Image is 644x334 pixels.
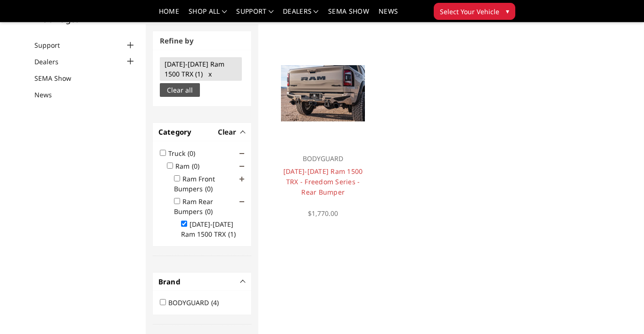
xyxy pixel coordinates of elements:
label: Truck [168,149,201,158]
a: SEMA Show [34,73,83,83]
a: Support [236,8,273,22]
h4: Category [158,127,246,137]
span: Click to show/hide children [239,151,244,156]
span: $1,770.00 [308,209,338,218]
p: BODYGUARD [282,153,364,164]
span: (0) [192,162,199,171]
label: [DATE]-[DATE] Ram 1500 TRX [181,220,241,239]
span: [DATE]-[DATE] Ram 1500 TRX (1) x [165,60,224,78]
a: Dealers [283,8,319,22]
h3: Refine by [153,31,252,51]
label: Ram Front Bumpers [174,174,218,193]
span: ▾ [506,6,509,16]
span: Clear all [167,86,193,94]
label: BODYGUARD [168,298,224,307]
span: Click to show/hide children [239,164,244,169]
h5: Web Pages [34,15,136,23]
span: Click to show/hide children [239,177,244,181]
a: Dealers [34,57,70,67]
span: (1) [228,230,236,239]
span: (0) [205,184,213,193]
span: (4) [211,298,219,307]
a: shop all [189,8,227,22]
span: Click to show/hide children [239,199,244,204]
button: - [241,129,246,134]
button: Select Your Vehicle [434,3,515,20]
span: (0) [205,207,213,216]
span: Select Your Vehicle [440,7,499,17]
h4: Brand [158,276,246,287]
a: News [379,8,398,22]
a: SEMA Show [328,8,369,22]
span: (0) [188,149,195,158]
label: Ram Rear Bumpers [174,197,218,216]
button: - [241,279,246,284]
a: Support [34,40,72,50]
iframe: Chat Widget [597,289,644,334]
a: [DATE]-[DATE] Ram 1500 TRX - Freedom Series - Rear Bumper [283,167,363,197]
a: Home [159,8,179,22]
span: Clear [218,127,236,137]
a: News [34,90,64,100]
label: Ram [175,162,205,171]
